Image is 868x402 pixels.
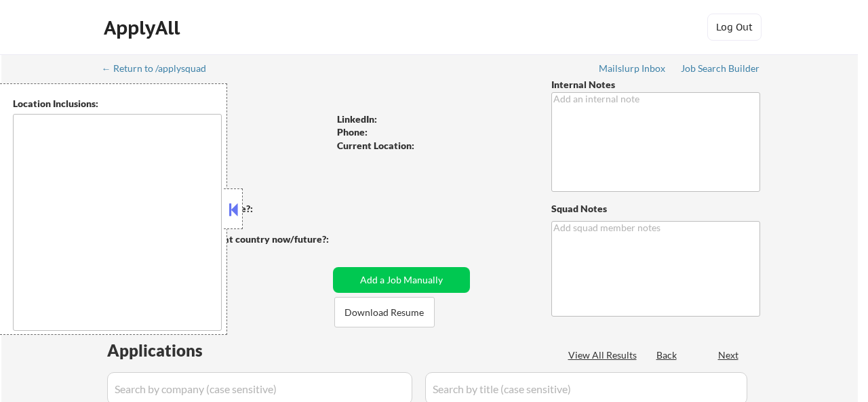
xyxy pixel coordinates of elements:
[333,267,470,293] button: Add a Job Manually
[107,342,241,359] div: Applications
[568,348,641,362] div: View All Results
[102,64,219,73] div: ← Return to /applysquad
[707,14,762,41] button: Log Out
[102,63,219,77] a: ← Return to /applysquad
[337,126,368,138] strong: Phone:
[681,63,760,77] a: Job Search Builder
[337,140,414,151] strong: Current Location:
[334,297,435,327] button: Download Resume
[104,16,184,39] div: ApplyAll
[13,97,222,110] div: Location Inclusions:
[337,113,377,125] strong: LinkedIn:
[681,64,760,73] div: Job Search Builder
[599,63,667,77] a: Mailslurp Inbox
[599,64,667,73] div: Mailslurp Inbox
[551,78,760,92] div: Internal Notes
[656,348,678,362] div: Back
[718,348,740,362] div: Next
[551,202,760,216] div: Squad Notes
